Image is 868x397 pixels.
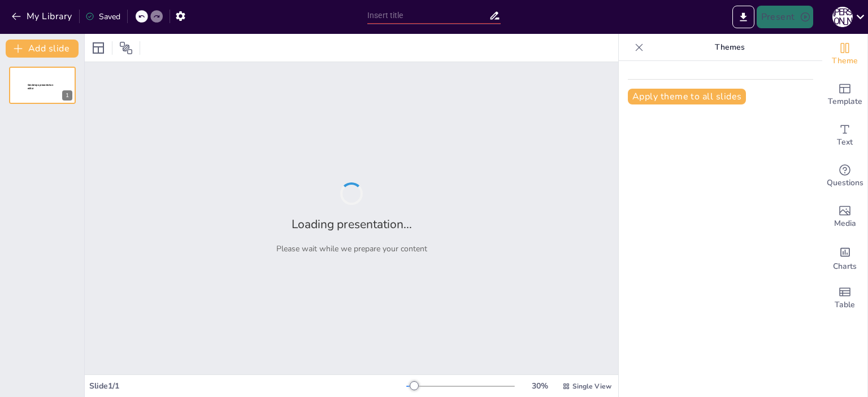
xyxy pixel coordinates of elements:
div: Sendsteps presentation editor1 [9,67,76,104]
button: Apply theme to all slides [628,89,746,104]
div: Saved [85,11,120,22]
div: Layout [89,39,107,57]
p: Please wait while we prepare your content [276,243,427,254]
span: Charts [833,260,857,273]
button: Add slide [6,40,79,58]
input: Insert title [367,7,489,24]
div: 30 % [526,381,553,391]
div: Add images, graphics, shapes or video [822,197,867,237]
span: Theme [832,55,858,67]
span: Single View [572,382,611,391]
span: Questions [827,177,863,189]
h2: Loading presentation... [292,216,412,232]
div: Get real-time input from your audience [822,156,867,197]
span: Template [828,95,862,108]
span: Table [835,299,855,311]
button: My Library [8,7,77,25]
div: Change the overall theme [822,34,867,75]
span: Position [119,41,133,55]
span: Text [837,136,853,149]
div: Add text boxes [822,115,867,156]
button: Export to PowerPoint [732,6,754,28]
div: Slide 1 / 1 [89,381,406,391]
span: Sendsteps presentation editor [28,84,53,90]
div: І [PERSON_NAME] [832,7,853,27]
button: Present [757,6,813,28]
div: Add a table [822,278,867,319]
p: Themes [648,34,811,61]
button: І [PERSON_NAME] [832,6,853,28]
div: 1 [62,90,72,101]
div: Add ready made slides [822,75,867,115]
div: Add charts and graphs [822,237,867,278]
span: Media [834,217,856,230]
